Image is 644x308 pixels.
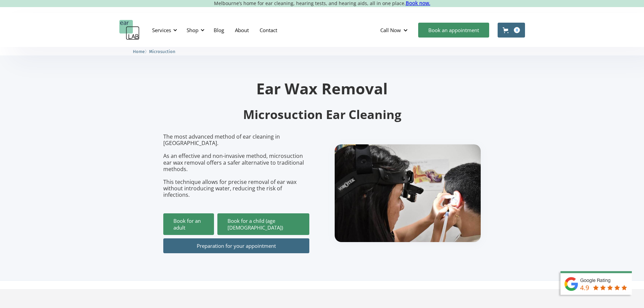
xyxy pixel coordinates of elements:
[375,20,415,40] div: Call Now
[335,144,481,242] img: boy getting ear checked.
[498,23,525,38] a: Open cart
[148,20,179,40] div: Services
[149,49,175,54] span: Microsuction
[133,49,145,54] span: Home
[217,213,309,235] a: Book for a child (age [DEMOGRAPHIC_DATA])
[230,20,254,40] a: About
[163,107,481,123] h2: Microsuction Ear Cleaning
[418,23,489,38] a: Book an appointment
[380,27,401,33] div: Call Now
[208,20,230,40] a: Blog
[133,48,149,55] li: 〉
[163,213,214,235] a: Book for an adult
[163,81,481,96] h1: Ear Wax Removal
[187,27,198,33] div: Shop
[152,27,171,33] div: Services
[183,20,207,40] div: Shop
[133,48,145,54] a: Home
[163,134,309,198] p: The most advanced method of ear cleaning in [GEOGRAPHIC_DATA]. As an effective and non-invasive m...
[149,48,175,54] a: Microsuction
[163,238,309,253] a: Preparation for your appointment
[254,20,283,40] a: Contact
[514,27,520,33] div: 0
[119,20,140,40] a: home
